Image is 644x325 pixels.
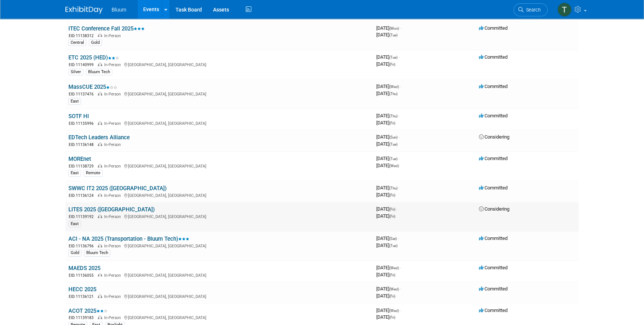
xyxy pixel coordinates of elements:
[389,33,397,37] span: (Tue)
[104,214,123,219] span: In-Person
[68,54,119,61] a: ETC 2025 (HED)
[376,84,401,89] span: [DATE]
[479,156,508,161] span: Committed
[398,235,399,241] span: -
[104,33,123,38] span: In-Person
[68,170,81,176] div: East
[479,286,508,292] span: Committed
[68,39,86,46] div: Central
[376,120,395,126] span: [DATE]
[376,213,395,219] span: [DATE]
[389,273,395,277] span: (Fri)
[69,295,97,299] span: EID: 11136121
[376,113,400,118] span: [DATE]
[389,142,397,146] span: (Tue)
[68,314,370,321] div: [GEOGRAPHIC_DATA], [GEOGRAPHIC_DATA]
[69,121,97,126] span: EID: 11135996
[104,244,123,248] span: In-Person
[69,143,97,147] span: EID: 11136148
[68,213,370,220] div: [GEOGRAPHIC_DATA], [GEOGRAPHIC_DATA]
[479,185,508,191] span: Committed
[557,3,571,17] img: Taylor Bradley
[513,3,548,16] a: Search
[98,273,102,277] img: In-Person Event
[68,185,167,192] a: SWWC IT2 2025 ([GEOGRAPHIC_DATA])
[400,84,401,89] span: -
[98,121,102,125] img: In-Person Event
[98,244,102,247] img: In-Person Event
[104,62,123,67] span: In-Person
[86,69,112,75] div: Bluum Tech
[84,250,110,256] div: Bluum Tech
[68,134,130,141] a: EDTech Leaders Alliance
[389,114,397,118] span: (Thu)
[479,265,508,270] span: Committed
[68,113,89,120] a: SOTF HI
[69,194,97,198] span: EID: 11136124
[399,134,400,140] span: -
[68,250,81,256] div: Gold
[389,193,395,197] span: (Fri)
[389,121,395,125] span: (Fri)
[65,6,103,14] img: ExhibitDay
[376,192,395,198] span: [DATE]
[399,54,400,60] span: -
[479,134,509,140] span: Considering
[376,243,397,248] span: [DATE]
[68,286,96,293] a: HECC 2025
[376,134,400,140] span: [DATE]
[389,186,397,190] span: (Thu)
[69,244,97,248] span: EID: 11136796
[479,84,508,89] span: Committed
[68,163,370,169] div: [GEOGRAPHIC_DATA], [GEOGRAPHIC_DATA]
[479,206,509,212] span: Considering
[104,273,123,278] span: In-Person
[376,141,397,147] span: [DATE]
[389,244,397,248] span: (Tue)
[389,55,397,59] span: (Tue)
[396,206,397,212] span: -
[389,62,395,66] span: (Fri)
[68,61,370,68] div: [GEOGRAPHIC_DATA], [GEOGRAPHIC_DATA]
[389,287,399,291] span: (Wed)
[98,193,102,197] img: In-Person Event
[400,25,401,31] span: -
[389,266,399,270] span: (Wed)
[376,156,400,161] span: [DATE]
[112,7,126,13] span: Bluum
[68,272,370,278] div: [GEOGRAPHIC_DATA], [GEOGRAPHIC_DATA]
[104,193,123,198] span: In-Person
[479,25,508,31] span: Committed
[400,265,401,270] span: -
[68,98,81,105] div: East
[376,54,400,60] span: [DATE]
[400,286,401,292] span: -
[98,92,102,95] img: In-Person Event
[376,61,395,67] span: [DATE]
[98,294,102,298] img: In-Person Event
[104,142,123,147] span: In-Person
[104,315,123,320] span: In-Person
[98,33,102,37] img: In-Person Event
[376,25,401,31] span: [DATE]
[479,54,508,60] span: Committed
[524,7,541,13] span: Search
[84,170,103,176] div: Remote
[68,293,370,299] div: [GEOGRAPHIC_DATA], [GEOGRAPHIC_DATA]
[376,91,397,96] span: [DATE]
[69,215,97,219] span: EID: 11139192
[389,214,395,218] span: (Fri)
[399,185,400,191] span: -
[69,34,97,38] span: EID: 11138312
[69,273,97,277] span: EID: 11136055
[376,206,397,212] span: [DATE]
[68,192,370,198] div: [GEOGRAPHIC_DATA], [GEOGRAPHIC_DATA]
[98,315,102,319] img: In-Person Event
[376,314,395,320] span: [DATE]
[68,69,83,75] div: Silver
[98,214,102,218] img: In-Person Event
[68,91,370,97] div: [GEOGRAPHIC_DATA], [GEOGRAPHIC_DATA]
[376,308,401,313] span: [DATE]
[389,207,395,211] span: (Fri)
[98,62,102,66] img: In-Person Event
